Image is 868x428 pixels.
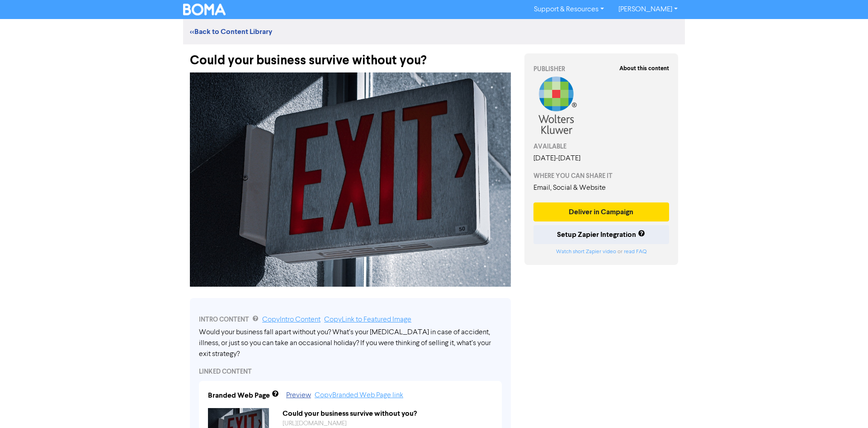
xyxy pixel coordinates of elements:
[190,44,511,68] div: Could your business survive without you?
[533,202,669,221] button: Deliver in Campaign
[283,420,347,427] a: [URL][DOMAIN_NAME]
[208,390,270,401] div: Branded Web Page
[190,27,272,36] a: <<Back to Content Library
[199,327,502,360] div: Would your business fall apart without you? What’s your [MEDICAL_DATA] in case of accident, illne...
[199,367,502,376] div: LINKED CONTENT
[315,392,403,399] a: Copy Branded Web Page link
[611,2,685,17] a: [PERSON_NAME]
[619,65,669,72] strong: About this content
[199,314,502,325] div: INTRO CONTENT
[533,183,669,193] div: Email, Social & Website
[286,392,311,399] a: Preview
[533,225,669,244] button: Setup Zapier Integration
[324,316,411,323] a: Copy Link to Featured Image
[183,4,226,15] img: BOMA Logo
[262,316,321,323] a: Copy Intro Content
[533,153,669,164] div: [DATE] - [DATE]
[533,142,669,151] div: AVAILABLE
[533,248,669,256] div: or
[533,171,669,181] div: WHERE YOU CAN SHARE IT
[624,249,646,255] a: read FAQ
[527,2,611,17] a: Support & Resources
[276,408,500,419] div: Could your business survive without you?
[533,64,669,74] div: PUBLISHER
[556,249,616,255] a: Watch short Zapier video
